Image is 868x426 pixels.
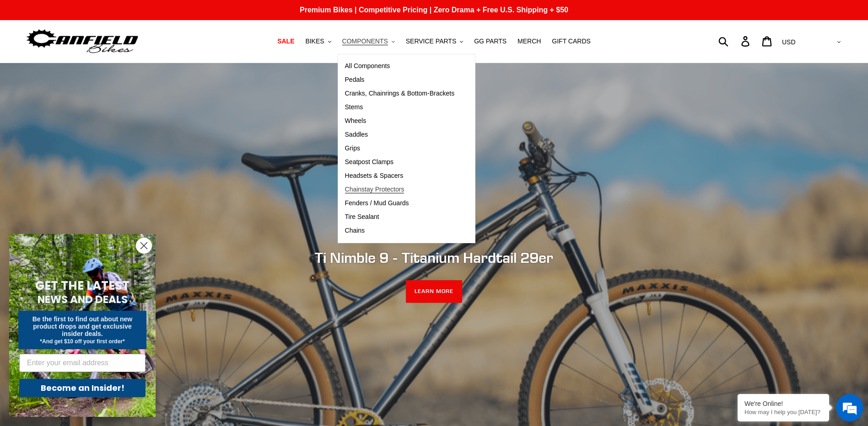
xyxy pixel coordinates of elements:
[345,103,363,111] span: Stems
[305,37,324,45] span: BIKES
[185,249,684,266] h2: Ti Nimble 9 - Titanium Hardtail 29er
[518,37,541,45] span: MERCH
[345,144,360,152] span: Grips
[406,280,462,303] a: LEARN MORE
[338,101,462,114] a: Stems
[552,37,591,45] span: GIFT CARDS
[338,59,462,73] a: All Components
[345,199,409,207] span: Fenders / Mud Guards
[25,27,140,56] img: Canfield Bikes
[547,35,595,48] a: GIFT CARDS
[338,114,462,128] a: Wheels
[338,183,462,197] a: Chainstay Protectors
[723,31,747,51] input: Search
[338,87,462,101] a: Cranks, Chainrings & Bottom-Brackets
[345,90,455,97] span: Cranks, Chainrings & Bottom-Brackets
[38,292,128,307] span: NEWS AND DEALS
[338,128,462,142] a: Saddles
[345,76,365,84] span: Pedals
[744,409,822,415] p: How may I help you today?
[345,227,365,234] span: Chains
[342,37,388,45] span: COMPONENTS
[345,186,404,193] span: Chainstay Protectors
[744,400,822,407] div: We're Online!
[345,158,394,166] span: Seatpost Clamps
[35,277,129,294] span: GET THE LATEST
[19,354,146,372] input: Enter your email address
[277,37,294,45] span: SALE
[19,379,146,397] button: Become an Insider!
[273,35,299,48] a: SALE
[345,62,390,70] span: All Components
[474,37,507,45] span: GG PARTS
[338,224,462,238] a: Chains
[338,197,462,210] a: Fenders / Mud Guards
[513,35,545,48] a: MERCH
[40,338,124,345] span: *And get $10 off your first order*
[338,169,462,183] a: Headsets & Spacers
[338,142,462,155] a: Grips
[469,35,511,48] a: GG PARTS
[338,73,462,87] a: Pedals
[345,172,404,180] span: Headsets & Spacers
[338,155,462,169] a: Seatpost Clamps
[401,35,468,48] button: SERVICE PARTS
[136,238,152,254] button: Close dialog
[301,35,335,48] button: BIKES
[345,117,367,125] span: Wheels
[338,210,462,224] a: Tire Sealant
[345,213,379,221] span: Tire Sealant
[345,131,368,138] span: Saddles
[406,37,456,45] span: SERVICE PARTS
[32,315,133,337] span: Be the first to find out about new product drops and get exclusive insider deals.
[338,35,399,48] button: COMPONENTS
